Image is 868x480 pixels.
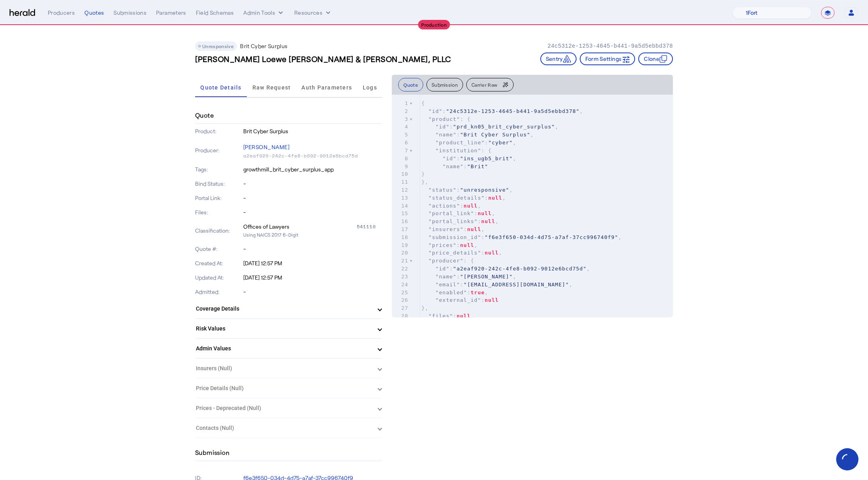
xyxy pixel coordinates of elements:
[392,218,409,225] div: 16
[471,290,485,295] span: true
[195,245,242,253] p: Quote #:
[421,226,485,232] span: : ,
[478,210,492,216] span: null
[240,42,287,50] p: Brit Cyber Surplus
[243,127,383,135] p: Brit Cyber Surplus
[421,210,495,216] span: : ,
[421,313,474,319] span: : ,
[392,139,409,147] div: 6
[428,195,485,201] span: "status_details"
[421,108,583,114] span: : ,
[392,210,409,218] div: 15
[421,179,428,185] span: },
[421,258,474,264] span: : {
[243,194,383,202] p: -
[195,259,242,267] p: Created At:
[392,95,673,317] herald-code-block: quote
[392,147,409,155] div: 7
[195,208,242,216] p: Files:
[421,218,499,224] span: : ,
[436,290,467,295] span: "enabled"
[428,210,474,216] span: "portal_link"
[421,266,590,272] span: : ,
[398,78,423,91] button: Quote
[421,274,516,280] span: : ,
[428,313,453,319] span: "files"
[436,132,457,138] span: "name"
[392,312,409,320] div: 28
[195,288,242,296] p: Admitted:
[243,288,383,296] p: -
[195,227,242,235] p: Classification:
[392,194,409,202] div: 13
[243,208,383,216] p: -
[195,165,242,173] p: Tags:
[453,124,555,130] span: "prd_kn05_brit_cyber_surplus"
[460,155,513,161] span: "ins_ugb5_brit"
[48,9,75,17] div: Producers
[196,344,372,353] mat-panel-title: Admin Values
[485,234,618,240] span: "f6e3f650-034d-4d75-a7af-37cc996740f9"
[195,448,229,457] h4: Submission
[460,274,513,280] span: "[PERSON_NAME]"
[156,9,186,17] div: Parameters
[195,127,242,135] p: Product:
[421,140,516,146] span: : ,
[243,274,383,282] p: [DATE] 12:57 PM
[428,116,460,122] span: "product"
[547,42,673,50] p: 24c5312e-1253-4645-b441-9a5d5ebbd378
[436,297,481,303] span: "external_id"
[392,249,409,257] div: 20
[196,325,372,333] mat-panel-title: Risk Values
[243,223,289,231] div: Offices of Lawyers
[428,218,478,224] span: "portal_links"
[196,305,372,313] mat-panel-title: Coverage Details
[195,111,214,120] h4: Quote
[200,85,241,90] span: Quote Details
[243,180,383,188] p: -
[357,223,382,231] div: 541110
[392,233,409,241] div: 18
[540,52,577,65] button: Sentry
[202,43,234,49] span: Unresponsive
[428,187,457,193] span: "status"
[392,186,409,194] div: 12
[421,282,573,288] span: : ,
[488,140,513,146] span: "cyber"
[428,203,460,209] span: "actions"
[426,78,463,91] button: Submission
[392,289,409,297] div: 25
[488,195,502,201] span: null
[243,245,383,253] p: -
[421,132,534,138] span: : ,
[418,20,450,29] div: Production
[392,257,409,265] div: 21
[428,242,457,248] span: "prices"
[243,231,383,239] p: Using NAICS 2017 6-Digit
[467,163,488,169] span: "Brit"
[421,305,428,311] span: },
[453,266,586,272] span: "a2eaf920-242c-4fe8-b092-9012e6bcd75d"
[392,265,409,273] div: 22
[436,282,460,288] span: "email"
[392,281,409,289] div: 24
[638,52,673,65] button: Clone
[485,297,499,303] span: null
[463,282,569,288] span: "[EMAIL_ADDRESS][DOMAIN_NAME]"
[460,242,474,248] span: null
[421,100,425,106] span: {
[421,163,488,169] span: :
[436,124,450,130] span: "id"
[421,242,477,248] span: : ,
[446,108,579,114] span: "24c5312e-1253-4645-b441-9a5d5ebbd378"
[481,218,495,224] span: null
[195,194,242,202] p: Portal Link:
[392,115,409,123] div: 3
[252,85,291,90] span: Raw Request
[84,9,104,17] div: Quotes
[421,297,499,303] span: :
[421,124,558,130] span: : ,
[392,155,409,163] div: 8
[436,148,481,154] span: "institution"
[421,234,622,240] span: : ,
